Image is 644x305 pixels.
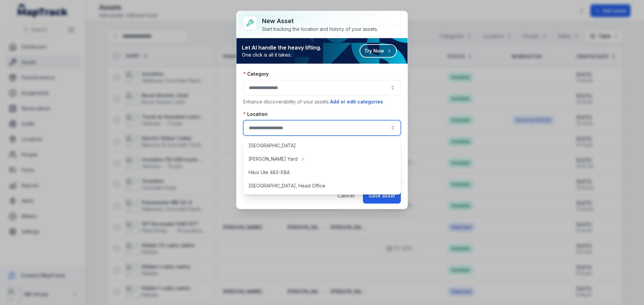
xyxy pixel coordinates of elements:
button: Cancel [332,188,360,204]
span: Hilux Ute 483-XBA [249,169,290,176]
button: Try Now [360,44,397,58]
span: One click is all it takes. [242,52,321,58]
h3: New asset [262,16,378,26]
span: [GEOGRAPHIC_DATA], Head Office [249,182,325,189]
span: [GEOGRAPHIC_DATA] [249,142,296,149]
label: Category [243,71,269,77]
label: Location [243,111,268,118]
strong: Let AI handle the heavy lifting. [242,44,321,52]
button: Add or edit categories [330,98,383,105]
p: Enhance discoverability of your assets. [243,98,401,105]
span: [PERSON_NAME] Yard [249,156,298,162]
div: Start tracking the location and history of your assets. [262,26,378,32]
button: Save asset [363,188,401,204]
